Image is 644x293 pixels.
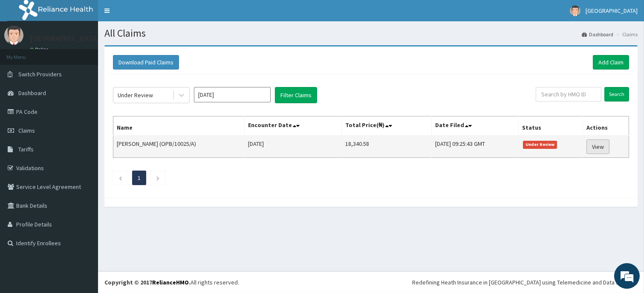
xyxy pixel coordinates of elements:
[518,116,583,136] th: Status
[18,89,46,97] span: Dashboard
[18,127,35,134] span: Claims
[140,4,160,25] div: Minimize live chat window
[113,136,245,158] td: [PERSON_NAME] (OPB/10025/A)
[4,199,162,229] textarea: Type your message and hit 'Enter'
[138,174,141,182] a: Page 1 is your current page
[104,278,191,286] strong: Copyright © 2017 .
[604,87,629,102] input: Search
[18,70,62,78] span: Switch Providers
[113,116,245,136] th: Name
[412,278,638,287] div: Redefining Heath Insurance in [GEOGRAPHIC_DATA] using Telemedicine and Data Science!
[49,90,118,177] span: We're online!
[582,31,613,38] a: Dashboard
[245,116,342,136] th: Encounter Date
[432,136,519,158] td: [DATE] 09:25:43 GMT
[118,91,153,99] div: Under Review
[44,48,143,59] div: Chat with us now
[583,116,629,136] th: Actions
[342,136,432,158] td: 18,340.58
[245,136,342,158] td: [DATE]
[586,139,609,154] a: View
[113,55,179,70] button: Download Paid Claims
[104,28,638,39] h1: All Claims
[4,26,23,45] img: User Image
[156,174,160,182] a: Next page
[570,6,580,16] img: User Image
[342,116,432,136] th: Total Price(₦)
[152,278,189,286] a: RelianceHMO
[118,174,122,182] a: Previous page
[536,87,601,102] input: Search by HMO ID
[523,141,557,148] span: Under Review
[194,87,271,102] input: Select Month and Year
[593,55,629,70] a: Add Claim
[30,46,50,52] a: Online
[18,145,34,153] span: Tariffs
[432,116,519,136] th: Date Filed
[275,87,317,103] button: Filter Claims
[586,7,638,15] span: [GEOGRAPHIC_DATA]
[30,35,100,42] p: [GEOGRAPHIC_DATA]
[614,31,638,38] li: Claims
[98,271,644,293] footer: All rights reserved.
[16,43,35,64] img: d_794563401_company_1708531726252_794563401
